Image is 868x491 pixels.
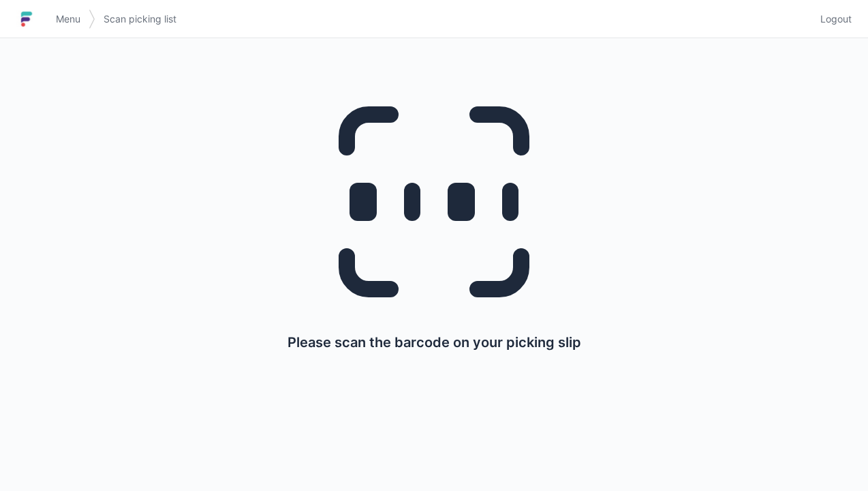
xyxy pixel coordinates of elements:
span: Scan picking list [104,12,176,26]
img: logo-small.jpg [16,8,37,30]
a: Logout [812,7,852,31]
a: Scan picking list [95,7,185,31]
img: svg> [89,3,95,35]
p: Please scan the barcode on your picking slip [288,333,581,352]
a: Menu [48,7,89,31]
span: Menu [56,12,80,26]
span: Logout [820,12,852,26]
